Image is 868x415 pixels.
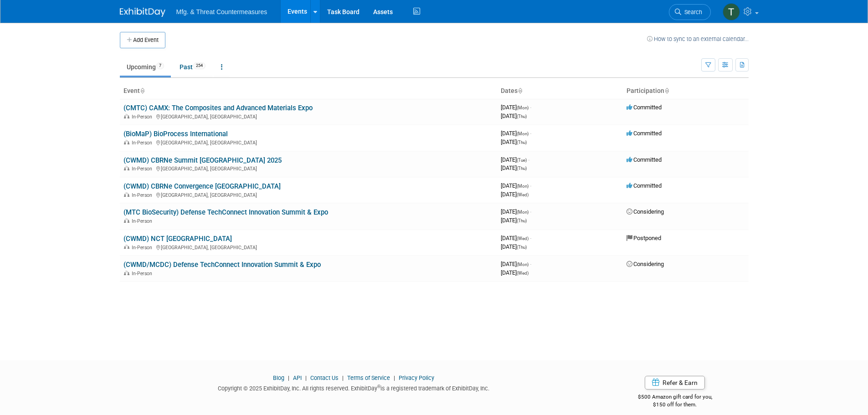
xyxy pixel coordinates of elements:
[399,374,434,381] a: Privacy Policy
[310,374,339,381] a: Contact Us
[627,261,664,267] span: Considering
[132,245,155,251] span: In-Person
[140,87,144,94] a: Sort by Event Name
[303,374,309,381] span: |
[517,192,529,197] span: (Wed)
[124,192,129,197] img: In-Person Event
[123,182,281,190] a: (CWMD) CBRNe Convergence [GEOGRAPHIC_DATA]
[123,113,493,120] div: [GEOGRAPHIC_DATA], [GEOGRAPHIC_DATA]
[124,271,129,275] img: In-Person Event
[501,104,531,111] span: [DATE]
[120,382,588,393] div: Copyright © 2025 ExhibitDay, Inc. All rights reserved. ExhibitDay is a registered trademark of Ex...
[681,9,702,15] span: Search
[120,8,165,17] img: ExhibitDay
[120,83,497,99] th: Event
[627,235,661,241] span: Postponed
[347,374,390,381] a: Terms of Service
[530,261,531,267] span: -
[123,235,232,243] a: (CWMD) NCT [GEOGRAPHIC_DATA]
[517,210,529,215] span: (Mon)
[517,184,529,189] span: (Mon)
[627,208,664,215] span: Considering
[517,131,529,136] span: (Mon)
[530,208,531,215] span: -
[123,156,282,164] a: (CWMD) CBRNe Summit [GEOGRAPHIC_DATA] 2025
[173,58,212,76] a: Past254
[530,104,531,111] span: -
[501,113,527,119] span: [DATE]
[517,262,529,267] span: (Mon)
[132,140,155,146] span: In-Person
[517,158,527,163] span: (Tue)
[517,236,529,241] span: (Wed)
[518,87,522,94] a: Sort by Start Date
[501,130,531,137] span: [DATE]
[530,235,531,241] span: -
[124,166,129,170] img: In-Person Event
[391,374,397,381] span: |
[273,374,284,381] a: Blog
[723,3,740,20] img: Tyler Bulin
[132,192,155,198] span: In-Person
[623,83,749,99] th: Participation
[501,261,531,267] span: [DATE]
[193,62,205,69] span: 254
[123,191,493,198] div: [GEOGRAPHIC_DATA], [GEOGRAPHIC_DATA]
[124,245,129,249] img: In-Person Event
[501,217,527,224] span: [DATE]
[286,374,292,381] span: |
[340,374,346,381] span: |
[501,243,527,250] span: [DATE]
[601,387,749,408] div: $500 Amazon gift card for you,
[501,138,527,145] span: [DATE]
[123,138,493,146] div: [GEOGRAPHIC_DATA], [GEOGRAPHIC_DATA]
[501,156,529,163] span: [DATE]
[645,376,705,389] a: Refer & Earn
[669,4,711,20] a: Search
[176,8,267,15] span: Mfg. & Threat Countermeasures
[497,83,623,99] th: Dates
[501,269,529,276] span: [DATE]
[501,208,531,215] span: [DATE]
[528,156,529,163] span: -
[627,104,662,111] span: Committed
[377,384,380,389] sup: ®
[293,374,302,381] a: API
[627,182,662,189] span: Committed
[664,87,669,94] a: Sort by Participation Type
[501,182,531,189] span: [DATE]
[517,218,527,223] span: (Thu)
[517,114,527,119] span: (Thu)
[517,245,527,250] span: (Thu)
[156,62,164,69] span: 7
[124,218,129,223] img: In-Person Event
[601,401,749,409] div: $150 off for them.
[132,271,155,277] span: In-Person
[123,261,321,269] a: (CWMD/MCDC) Defense TechConnect Innovation Summit & Expo
[517,140,527,145] span: (Thu)
[517,166,527,171] span: (Thu)
[123,243,493,251] div: [GEOGRAPHIC_DATA], [GEOGRAPHIC_DATA]
[647,36,749,42] a: How to sync to an external calendar...
[123,208,328,216] a: (MTC BioSecurity) Defense TechConnect Innovation Summit & Expo
[627,130,662,137] span: Committed
[123,164,493,172] div: [GEOGRAPHIC_DATA], [GEOGRAPHIC_DATA]
[120,32,165,48] button: Add Event
[530,130,531,137] span: -
[123,104,313,112] a: (CMTC) CAMX: The Composites and Advanced Materials Expo
[132,218,155,224] span: In-Person
[132,114,155,120] span: In-Person
[517,105,529,110] span: (Mon)
[501,164,527,171] span: [DATE]
[124,114,129,118] img: In-Person Event
[517,271,529,276] span: (Wed)
[132,166,155,172] span: In-Person
[501,191,529,198] span: [DATE]
[124,140,129,144] img: In-Person Event
[120,58,171,76] a: Upcoming7
[123,130,228,138] a: (BioMaP) BioProcess International
[627,156,662,163] span: Committed
[501,235,531,241] span: [DATE]
[530,182,531,189] span: -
